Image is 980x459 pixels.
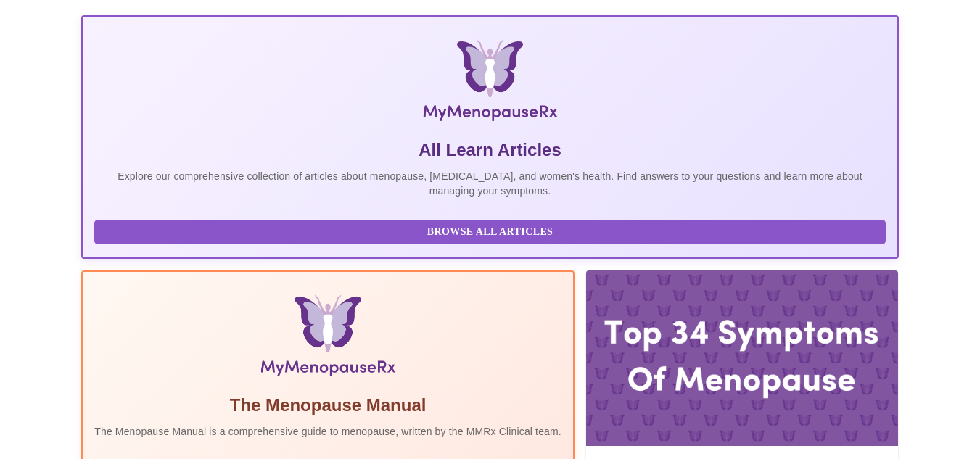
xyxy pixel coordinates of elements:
h5: All Learn Articles [94,138,886,162]
button: Browse All Articles [94,220,886,245]
a: Browse All Articles [94,225,889,237]
img: Menopause Manual [168,295,487,382]
p: Explore our comprehensive collection of articles about menopause, [MEDICAL_DATA], and women's hea... [94,169,886,198]
h5: The Menopause Manual [94,394,561,417]
p: The Menopause Manual is a comprehensive guide to menopause, written by the MMRx Clinical team. [94,424,561,439]
img: MyMenopauseRx Logo [217,40,762,127]
span: Browse All Articles [109,223,871,241]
